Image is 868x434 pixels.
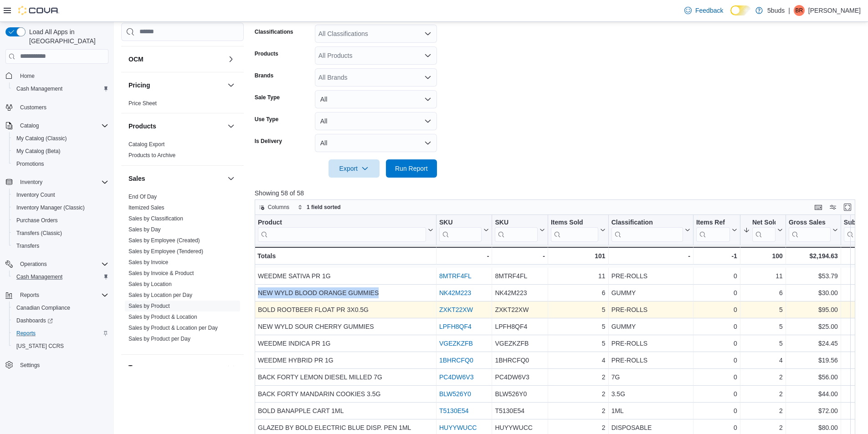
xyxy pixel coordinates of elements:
[386,159,437,178] button: Run Report
[743,304,783,315] div: 5
[495,304,544,315] div: ZXKT22XW
[9,201,112,214] button: Inventory Manager (Classic)
[495,287,544,298] div: NK42M223
[439,357,473,364] a: 1BHRCFQ0
[128,204,164,211] a: Itemized Sales
[439,424,477,431] a: HUYYWUCC
[16,259,108,270] span: Operations
[439,390,471,398] a: BLW526Y0
[611,271,690,281] div: PRE-ROLLS
[551,218,598,227] div: Items Sold
[258,405,433,416] div: BOLD BANAPPLE CART 1ML
[439,289,471,296] a: NK42M223
[696,422,737,433] div: 0
[789,250,838,261] div: $2,194.63
[495,250,544,261] div: -
[258,218,426,227] div: Product
[128,259,168,266] a: Sales by Invoice
[743,271,783,281] div: 11
[424,52,431,59] button: Open list of options
[128,302,170,310] span: Sales by Product
[743,372,783,383] div: 2
[439,272,472,280] a: 8MTRF4FL
[128,324,218,332] span: Sales by Product & Location per Day
[16,359,108,370] span: Settings
[13,83,108,94] span: Cash Management
[128,100,157,107] span: Price Sheet
[9,340,112,352] button: [US_STATE] CCRS
[395,164,428,173] span: Run Report
[128,55,224,64] button: OCM
[128,194,157,200] a: End Of Day
[743,287,783,298] div: 6
[16,304,70,311] span: Canadian Compliance
[258,218,426,241] div: Product
[13,302,108,313] span: Canadian Compliance
[13,228,66,239] a: Transfers (Classic)
[121,98,244,113] div: Pricing
[258,287,433,298] div: NEW WYLD BLOOD ORANGE GUMMIES
[226,54,236,65] button: OCM
[439,373,473,381] a: PC4DW6V3
[611,287,690,298] div: GUMMY
[495,422,544,433] div: HUYYWUCC
[128,313,197,321] span: Sales by Product & Location
[294,202,344,213] button: 1 field sorted
[789,405,838,416] div: $72.00
[13,202,88,213] a: Inventory Manager (Classic)
[9,314,112,327] a: Dashboards
[226,173,236,184] button: Sales
[16,135,67,142] span: My Catalog (Classic)
[9,327,112,340] button: Reports
[16,102,50,113] a: Customers
[611,250,690,261] div: -
[128,152,175,158] a: Products to Archive
[696,405,737,416] div: 0
[551,388,606,399] div: 2
[551,405,606,416] div: 2
[9,240,112,252] button: Transfers
[128,122,224,131] button: Products
[2,289,112,301] button: Reports
[128,335,190,342] span: Sales by Product per Day
[813,202,824,213] button: Keyboard shortcuts
[258,422,433,433] div: GLAZED BY BOLD ELECTRIC BLUE DISP. PEN 1ML
[315,134,437,152] button: All
[128,248,203,255] a: Sales by Employee (Tendered)
[128,204,164,211] span: Itemized Sales
[13,202,108,213] span: Inventory Manager (Classic)
[16,360,43,371] a: Settings
[13,328,108,339] span: Reports
[20,291,39,299] span: Reports
[13,146,108,157] span: My Catalog (Beta)
[551,422,606,433] div: 2
[16,191,55,199] span: Inventory Count
[13,271,108,282] span: Cash Management
[2,176,112,189] button: Inventory
[13,133,71,144] a: My Catalog (Classic)
[743,355,783,366] div: 4
[13,215,108,226] span: Purchase Orders
[128,325,218,331] a: Sales by Product & Location per Day
[789,372,838,383] div: $56.00
[16,290,108,301] span: Reports
[257,250,433,261] div: Totals
[13,228,108,239] span: Transfers (Classic)
[789,218,831,241] div: Gross Sales
[16,242,39,250] span: Transfers
[16,330,36,337] span: Reports
[13,302,74,313] a: Canadian Compliance
[495,321,544,332] div: LPFH8QF4
[551,304,606,315] div: 5
[611,218,690,241] button: Classification
[611,355,690,366] div: PRE-ROLLS
[258,321,433,332] div: NEW WYLD SOUR CHERRY GUMMIES
[16,177,46,188] button: Inventory
[439,323,472,330] a: LPFH8QF4
[794,5,805,16] div: Brad Ross
[255,138,282,145] label: Is Delivery
[128,237,200,244] a: Sales by Employee (Created)
[789,218,838,241] button: Gross Sales
[307,204,341,211] span: 1 field sorted
[16,317,53,324] span: Dashboards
